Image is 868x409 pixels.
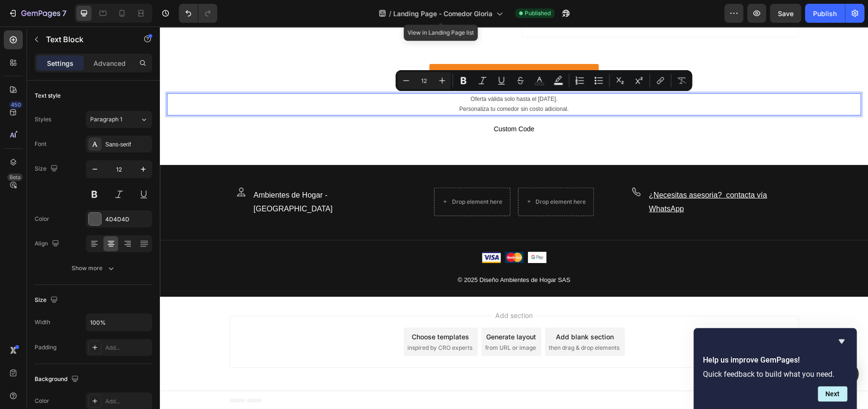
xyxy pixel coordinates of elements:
div: Font [35,140,46,148]
img: Alt Image [472,161,480,170]
img: Alt Image [322,225,341,236]
div: Size [35,163,60,175]
div: Color [35,215,49,223]
p: 7 [62,8,66,19]
span: / [389,9,391,18]
span: Add section [332,284,377,294]
div: Sans-serif [105,140,150,149]
button: Publish [805,4,845,23]
div: 4D4D4D [105,215,150,224]
a: ¿Necesitas asesoria? contacta vía WhatsApp [489,164,607,186]
button: Show more [35,260,152,277]
div: Undo/Redo [179,4,217,23]
button: Paragraph 1 [86,111,152,128]
div: Text style [35,91,61,100]
p: Oferta válida solo hasta el [DATE]. Personaliza tu comedor sin costo adicional. [8,68,700,88]
button: 7 [4,4,71,23]
div: Beta [7,173,23,181]
div: Help us improve GemPages! [703,336,847,401]
p: Ambientes de Hogar - [GEOGRAPHIC_DATA] [94,162,236,190]
span: inspired by CRO experts [248,317,313,326]
div: 450 [9,101,23,109]
div: Show more [72,264,116,273]
div: Add blank section [396,305,454,315]
p: © 2025 Diseño Ambientes de Hogar SAS [71,249,638,258]
div: Add... [105,397,150,406]
div: Drop element here [376,172,426,179]
span: then drag & drop elements [389,317,460,326]
div: Drop element here [292,172,342,179]
img: Alt Image [77,161,85,170]
span: Landing Page - Comedor Gloria [393,9,492,18]
p: Text Block [46,34,127,45]
h2: Help us improve GemPages! [703,354,847,366]
div: Color [35,397,49,405]
div: Padding [35,343,56,352]
button: Save [770,4,801,23]
span: Published [525,9,551,18]
p: Quick feedback to build what you need. [703,370,847,379]
div: Publish [813,9,837,18]
span: Custom Code [7,97,701,108]
strong: COMPRAR COMEDOR gloria [294,44,427,54]
span: from URL or image [325,317,376,326]
img: Alt Image [345,225,364,236]
div: Width [35,318,50,327]
p: Advanced [93,58,126,68]
span: Paragraph 1 [90,115,122,124]
span: Save [778,9,794,18]
div: Styles [35,115,51,124]
div: Align [35,237,61,250]
div: Background [35,373,81,386]
div: Rich Text Editor. Editing area: main [7,67,701,89]
img: Alt Image [368,225,387,236]
input: Auto [86,314,152,331]
iframe: Design area [160,27,868,409]
button: Next question [818,386,847,401]
div: Generate layout [326,305,376,315]
p: Settings [47,58,74,68]
div: Editor contextual toolbar [396,70,692,91]
button: Hide survey [836,336,847,347]
div: Add... [105,344,150,352]
div: Choose templates [252,305,309,315]
div: Size [35,294,60,307]
a: COMPRAR COMEDOR gloria [269,37,439,61]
